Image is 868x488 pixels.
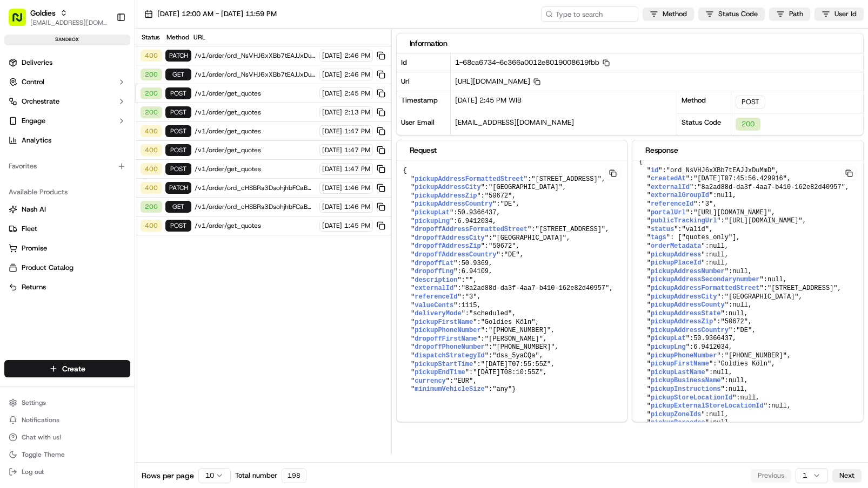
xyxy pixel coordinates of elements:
span: Path [789,9,803,19]
span: Settings [22,398,46,407]
button: Chat with us! [4,430,130,445]
div: PATCH [165,182,191,194]
span: null [713,419,729,426]
span: pickupAddressCountry [415,200,492,208]
span: dropoffPhoneNumber [415,343,485,351]
span: currency [415,377,446,385]
span: "dss_5yaCQa" [492,352,539,360]
span: null [732,268,748,275]
span: 50.9366437 [457,209,496,216]
div: POST [165,87,191,99]
span: deliveryMode [415,310,461,317]
span: [DATE] [322,51,342,60]
span: pickupFirstName [651,360,709,368]
span: "[DATE]T07:45:56.429916" [693,175,787,182]
span: "[URL][DOMAIN_NAME]" [693,209,771,216]
span: /v1/order/get_quotes [195,127,316,135]
span: pickupZoneIds [651,411,702,418]
span: minimumVehicleSize [415,385,485,393]
a: Promise [9,243,126,253]
span: pickupExternalStoreLocationId [651,402,764,410]
span: "DE" [504,251,520,259]
span: [DATE] [322,70,342,79]
span: "[PHONE_NUMBER]" [492,343,555,351]
input: Type to search [541,6,638,22]
button: Method [643,8,694,21]
span: pickupLastName [651,369,705,376]
button: Next [832,469,862,482]
span: /v1/order/get_quotes [195,89,316,98]
span: Analytics [22,135,51,145]
span: pickupLng [415,218,450,225]
span: "[PHONE_NUMBER]" [725,352,787,360]
span: 1:45 PM [344,221,370,230]
div: 198 [282,468,306,483]
span: "[DATE]T07:55:55Z" [481,361,551,368]
span: Knowledge Base [22,241,83,252]
span: valueCents [415,302,453,309]
span: dropoffAddressFormattedStreet [415,226,528,233]
span: 50.9369 [462,260,489,267]
span: [PERSON_NAME] [34,167,88,176]
span: [PERSON_NAME] [34,196,88,205]
span: 1115 [462,302,477,309]
a: Returns [9,282,126,292]
span: Total number [235,471,277,480]
div: Start new chat [49,103,177,114]
a: Analytics [4,132,130,149]
span: pickupAddressFormattedStreet [415,175,524,183]
span: null [709,259,725,267]
span: Toggle Theme [22,450,65,459]
span: pickupAddressCountry [651,327,729,334]
div: POST [165,163,191,175]
span: "DE" [500,200,516,208]
span: Product Catalog [22,263,74,273]
span: 1:46 PM [344,184,370,192]
button: Orchestrate [4,93,130,110]
button: Settings [4,395,130,410]
div: 400 [141,182,162,194]
span: "Goldies Köln" [717,360,771,368]
button: Control [4,73,130,91]
span: • [90,167,94,176]
span: [DATE] 12:00 AM - [DATE] 11:59 PM [157,9,277,19]
span: API Documentation [102,241,173,252]
span: dispatchStrategyId [415,352,485,360]
span: pickupPhoneNumber [415,327,480,334]
span: null [709,411,725,418]
span: 6.9412034 [457,218,492,225]
span: description [415,276,457,284]
span: portalUrl [651,209,686,216]
div: POST [165,125,191,137]
div: Status [139,33,161,42]
span: "EUR" [453,377,473,385]
button: Promise [4,240,130,257]
span: "DE" [736,327,752,334]
div: Id [397,53,451,72]
span: 6.9412034 [693,343,729,351]
div: Timestamp [397,91,451,113]
span: Create [62,363,85,374]
img: Junifar Hidayat [11,157,28,174]
span: null [729,310,744,317]
span: "ord_NsVHJ6xXBb7tEAJJxDuMmD" [666,167,776,174]
button: Goldies [30,8,56,18]
span: /v1/order/ord_NsVHJ6xXBb7tEAJJxDuMmD [195,70,316,79]
span: Deliveries [22,58,52,67]
span: dropoffFirstName [415,335,477,343]
span: [DATE] [96,196,118,205]
span: 2:13 PM [344,108,370,117]
span: "8a2ad88d-da3f-4aa7-b410-162e82d40957" [697,184,845,191]
a: Nash AI [9,205,126,214]
span: "" [465,276,473,284]
span: "[URL][DOMAIN_NAME]" [725,217,803,225]
span: pickupAddressZip [415,192,477,200]
span: "50672" [721,318,748,326]
a: Powered byPylon [76,267,131,276]
span: Engage [22,116,45,126]
div: 200 [141,201,162,213]
a: Deliveries [4,54,130,71]
span: 2:46 PM [344,51,370,60]
button: Log out [4,464,130,479]
button: Fleet [4,220,130,238]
